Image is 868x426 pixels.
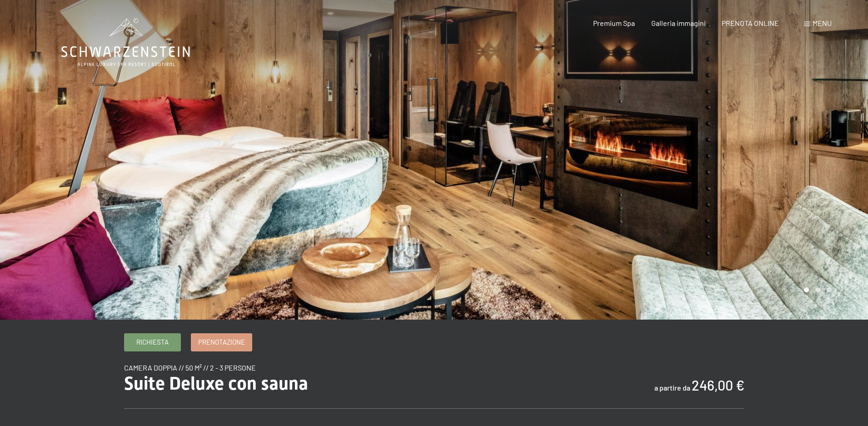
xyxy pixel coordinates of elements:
span: a partire da [654,383,690,392]
span: Suite Deluxe con sauna [124,373,308,394]
span: camera doppia // 50 m² // 2 - 3 persone [124,363,256,372]
span: Prenotazione [198,337,245,347]
a: Richiesta [125,334,180,351]
span: Menu [813,19,832,27]
a: Premium Spa [593,19,635,27]
span: Richiesta [136,337,169,347]
b: 246,00 € [692,377,744,393]
a: Galleria immagini [651,19,706,27]
a: PRENOTA ONLINE [722,19,779,27]
a: Prenotazione [191,334,252,351]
